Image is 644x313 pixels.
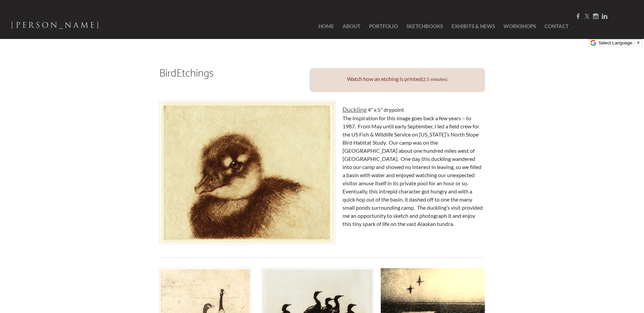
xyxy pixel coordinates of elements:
[343,97,485,228] div: 4" x 5" drypoint
[448,14,498,39] a: Exhibits & News
[602,13,607,20] a: Linkedin
[541,14,569,39] a: Contact
[159,65,165,82] font: B
[593,13,599,20] a: Instagram
[347,76,447,82] font: ​​
[308,14,337,39] a: Home
[347,76,422,82] font: Watch how an etching is printed
[599,40,632,45] span: Select Language
[182,65,214,82] font: tchings
[339,14,364,39] a: About
[177,65,182,82] font: E
[599,40,641,45] a: Select Language​
[11,19,101,31] span: [PERSON_NAME]
[422,77,447,82] font: (2.5 minutes)
[500,14,539,39] a: Workshops
[584,13,590,20] a: Twitter
[343,106,367,113] font: Duckling
[11,19,101,34] a: [PERSON_NAME]
[366,14,401,39] a: Portfolio
[636,40,641,45] span: ▼
[343,115,483,227] font: The inspiration for this image goes back a few years – to 1987. From May until early September, I...
[575,13,581,20] a: Facebook
[403,14,446,39] a: SketchBooks
[165,65,177,82] font: ird
[347,76,447,82] a: Watch how an etching is printed(2.5 minutes)
[159,100,336,245] img: Duckling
